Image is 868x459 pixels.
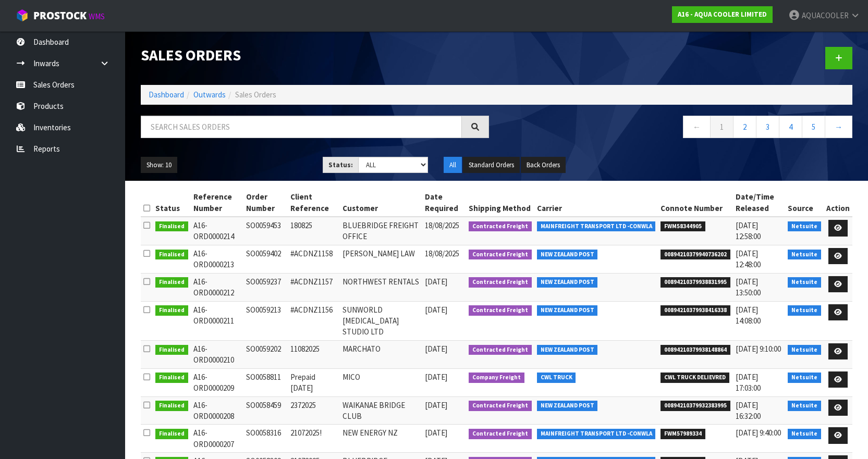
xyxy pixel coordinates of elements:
th: Order Number [243,189,288,217]
span: Company Freight [469,373,524,383]
td: Prepaid [DATE] [288,368,340,396]
span: NEW ZEALAND POST [537,277,598,288]
td: A16-ORD0000210 [191,340,243,368]
td: A16-ORD0000213 [191,245,243,273]
span: Contracted Freight [469,250,532,260]
span: [DATE] 16:32:00 [736,400,761,421]
span: Finalised [155,429,188,439]
th: Action [824,189,852,217]
span: [DATE] 17:03:00 [736,372,761,393]
span: Contracted Freight [469,345,532,355]
th: Customer [340,189,422,217]
td: A16-ORD0000208 [191,396,243,425]
td: 180825 [288,217,340,245]
td: #ACDNZ1156 [288,301,340,340]
span: Finalised [155,373,188,383]
td: [PERSON_NAME] LAW [340,245,422,273]
th: Shipping Method [466,189,534,217]
td: MARCHATO [340,340,422,368]
span: Sales Orders [235,90,276,100]
button: Standard Orders [463,157,520,173]
span: [DATE] 9:10:00 [736,344,781,354]
span: Netsuite [788,429,821,439]
span: MAINFREIGHT TRANSPORT LTD -CONWLA [537,221,656,232]
span: Netsuite [788,401,821,411]
span: 00894210379932383995 [661,401,730,411]
span: Finalised [155,277,188,288]
span: 18/08/2025 [425,220,459,230]
a: 1 [710,116,733,138]
a: Dashboard [149,90,184,100]
span: 00894210379940736202 [661,250,730,260]
span: [DATE] 9:40:00 [736,428,781,438]
td: SO0059237 [243,273,288,301]
td: BLUEBRIDGE FREIGHT OFFICE [340,217,422,245]
a: → [825,116,852,138]
span: [DATE] [425,277,447,287]
a: Outwards [193,90,226,100]
span: NEW ZEALAND POST [537,401,598,411]
img: cube-alt.png [16,9,29,22]
span: CWL TRUCK DELIEVRED [661,373,729,383]
strong: Status: [328,160,353,169]
td: A16-ORD0000209 [191,368,243,396]
span: Netsuite [788,221,821,232]
span: [DATE] 14:08:00 [736,305,761,326]
td: #ACDNZ1157 [288,273,340,301]
span: [DATE] [425,428,447,438]
span: Netsuite [788,277,821,288]
th: Date Required [422,189,467,217]
nav: Page navigation [505,116,853,141]
a: 3 [756,116,779,138]
span: Finalised [155,305,188,316]
span: [DATE] 13:50:00 [736,277,761,297]
th: Status [153,189,191,217]
input: Search sales orders [141,116,462,138]
span: FWM57989334 [661,429,705,439]
span: NEW ZEALAND POST [537,305,598,316]
span: Netsuite [788,250,821,260]
button: Back Orders [521,157,566,173]
span: Finalised [155,345,188,355]
td: 11082025 [288,340,340,368]
td: SO0058811 [243,368,288,396]
th: Date/Time Released [733,189,785,217]
h1: Sales Orders [141,47,489,64]
span: Contracted Freight [469,277,532,288]
th: Carrier [534,189,658,217]
span: 00894210379938416338 [661,305,730,316]
button: Show: 10 [141,157,177,173]
span: 00894210379938831995 [661,277,730,288]
span: [DATE] [425,305,447,315]
strong: A16 - AQUA COOLER LIMITED [678,10,767,19]
td: WAIKANAE BRIDGE CLUB [340,396,422,425]
span: FWM58344905 [661,221,705,232]
td: MICO [340,368,422,396]
td: NORTHWEST RENTALS [340,273,422,301]
span: [DATE] 12:58:00 [736,220,761,241]
td: A16-ORD0000207 [191,425,243,453]
th: Connote Number [658,189,733,217]
a: 4 [779,116,802,138]
td: SO0059402 [243,245,288,273]
span: [DATE] [425,344,447,354]
a: 2 [733,116,756,138]
span: Netsuite [788,305,821,316]
th: Source [785,189,824,217]
td: SO0059453 [243,217,288,245]
th: Client Reference [288,189,340,217]
a: ← [683,116,711,138]
button: All [444,157,462,173]
td: SO0059213 [243,301,288,340]
span: Finalised [155,250,188,260]
span: NEW ZEALAND POST [537,250,598,260]
span: 18/08/2025 [425,249,459,258]
td: A16-ORD0000212 [191,273,243,301]
span: Contracted Freight [469,221,532,232]
td: SUNWORLD [MEDICAL_DATA] STUDIO LTD [340,301,422,340]
span: Finalised [155,401,188,411]
td: 21072025! [288,425,340,453]
span: [DATE] [425,400,447,410]
td: NEW ENERGY NZ [340,425,422,453]
td: #ACDNZ1158 [288,245,340,273]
